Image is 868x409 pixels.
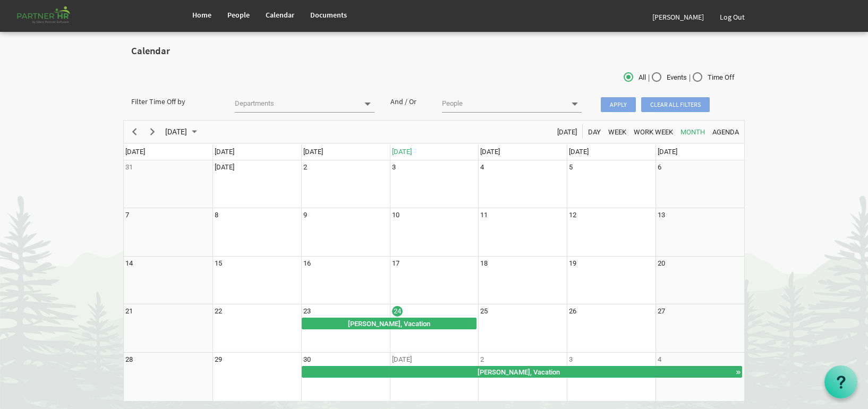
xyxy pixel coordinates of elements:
div: Wednesday, September 10, 2025 [392,210,399,220]
span: Calendar [266,10,294,20]
div: Sunday, September 21, 2025 [125,306,133,317]
div: Tuesday, September 23, 2025 [303,306,311,317]
div: September 2025 [161,121,203,143]
input: Departments [235,96,358,111]
div: Saturday, September 6, 2025 [658,162,661,173]
div: Saturday, September 13, 2025 [658,210,665,220]
span: [DATE] [569,148,589,156]
span: Events [652,73,687,82]
div: Thursday, September 25, 2025 [480,306,488,317]
div: Sunday, September 14, 2025 [125,258,133,269]
span: [DATE] [658,148,677,156]
div: Saturday, September 27, 2025 [658,306,665,317]
span: Agenda [711,125,740,139]
div: And / Or [382,96,435,107]
schedule: of September 2025 [123,120,745,402]
span: [DATE] [392,148,412,156]
div: Tuesday, September 9, 2025 [303,210,307,220]
div: | | [538,70,745,86]
span: People [227,10,250,20]
button: Previous [127,125,142,138]
span: Home [192,10,211,20]
div: Friday, September 26, 2025 [569,306,576,317]
div: Wednesday, September 17, 2025 [392,258,399,269]
span: [DATE] [556,125,578,139]
span: [DATE] [125,148,145,156]
span: [DATE] [215,148,234,156]
button: Week [607,125,628,138]
div: Thursday, September 18, 2025 [480,258,488,269]
div: Tuesday, September 16, 2025 [303,258,311,269]
span: Month [679,125,706,139]
span: Clear all filters [641,97,710,112]
div: Friday, September 19, 2025 [569,258,576,269]
div: Monday, September 29, 2025 [215,354,222,365]
span: All [624,73,646,82]
div: Filter Time Off by [123,96,227,107]
div: Joyce Williams, Vacation Begin From Tuesday, September 30, 2025 at 12:00:00 AM GMT-04:00 Ends At ... [302,366,743,378]
div: previous period [125,121,143,143]
div: Monday, September 22, 2025 [215,306,222,317]
div: Wednesday, September 24, 2025 [392,306,403,317]
h2: Calendar [131,46,737,57]
a: Log Out [712,2,753,32]
div: Thursday, September 4, 2025 [480,162,484,173]
span: Day [587,125,602,139]
div: Saturday, September 20, 2025 [658,258,665,269]
div: Tuesday, September 30, 2025 [303,354,311,365]
div: Sunday, September 7, 2025 [125,210,129,220]
span: Time Off [693,73,735,82]
button: Agenda [711,125,741,138]
div: Sunday, September 28, 2025 [125,354,133,365]
div: Tuesday, September 2, 2025 [303,162,307,173]
span: [DATE] [303,148,323,156]
div: Wednesday, October 1, 2025 [392,354,412,365]
button: Next [146,125,160,138]
div: [PERSON_NAME], Vacation [302,367,736,377]
button: Work Week [632,125,675,138]
div: Friday, September 5, 2025 [569,162,573,173]
div: Friday, October 3, 2025 [569,354,573,365]
button: Month [679,125,707,138]
div: [PERSON_NAME], Vacation [302,318,476,329]
div: Sunday, August 31, 2025 [125,162,133,173]
button: Day [586,125,603,138]
div: Thursday, September 11, 2025 [480,210,488,220]
input: People [442,96,565,111]
span: [DATE] [480,148,500,156]
div: Wednesday, September 3, 2025 [392,162,396,173]
button: September 2025 [164,125,202,138]
div: Thursday, October 2, 2025 [480,354,484,365]
span: Documents [310,10,347,20]
button: Today [556,125,579,138]
a: [PERSON_NAME] [644,2,712,32]
div: Friday, September 12, 2025 [569,210,576,220]
div: Saturday, October 4, 2025 [658,354,661,365]
span: Week [607,125,627,139]
div: Monday, September 15, 2025 [215,258,222,269]
div: Monday, September 8, 2025 [215,210,218,220]
span: Apply [601,97,636,112]
span: Work Week [633,125,674,139]
div: Monday, September 1, 2025 [215,162,234,173]
div: next period [143,121,161,143]
span: [DATE] [164,125,188,139]
div: Laura Conway, Vacation Begin From Tuesday, September 23, 2025 at 12:00:00 AM GMT-04:00 Ends At We... [302,318,476,329]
